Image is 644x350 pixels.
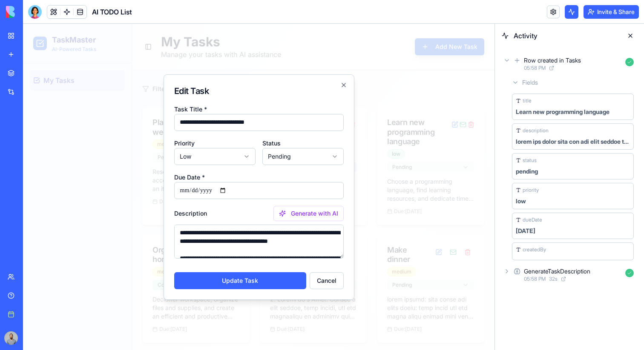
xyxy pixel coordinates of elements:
[151,82,184,89] label: Task Title *
[523,157,537,164] span: status
[523,216,542,223] span: dueDate
[514,31,618,41] span: Activity
[516,108,609,116] div: Learn new programming language
[239,116,258,123] label: Status
[92,7,132,17] span: AI TODO List
[250,182,321,197] button: Generate with AI
[4,331,18,345] img: image_123650291_bsq8ao.jpg
[516,137,630,146] div: lorem ips dolor sita con adi elit seddoe temp incididun utlaboreetd mag. aliq enim admin veniam q...
[516,197,526,205] div: low
[151,61,321,73] h2: Edit Task
[151,116,172,123] label: Priority
[6,6,59,18] img: logo
[549,276,558,282] span: 32 s
[287,248,321,265] button: Cancel
[523,246,546,253] span: createdBy
[524,276,546,282] span: 05:58 PM
[151,187,184,193] label: Description
[151,150,182,157] label: Due Date *
[522,78,538,87] span: Fields
[523,97,532,104] span: title
[516,227,535,235] div: [DATE]
[151,248,283,265] button: Update Task
[584,5,639,19] button: Invite & Share
[524,267,590,276] div: GenerateTaskDescription
[523,187,539,193] span: priority
[524,65,546,71] span: 05:58 PM
[524,56,581,65] div: Row created in Tasks
[516,167,538,176] div: pending
[523,127,549,134] span: description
